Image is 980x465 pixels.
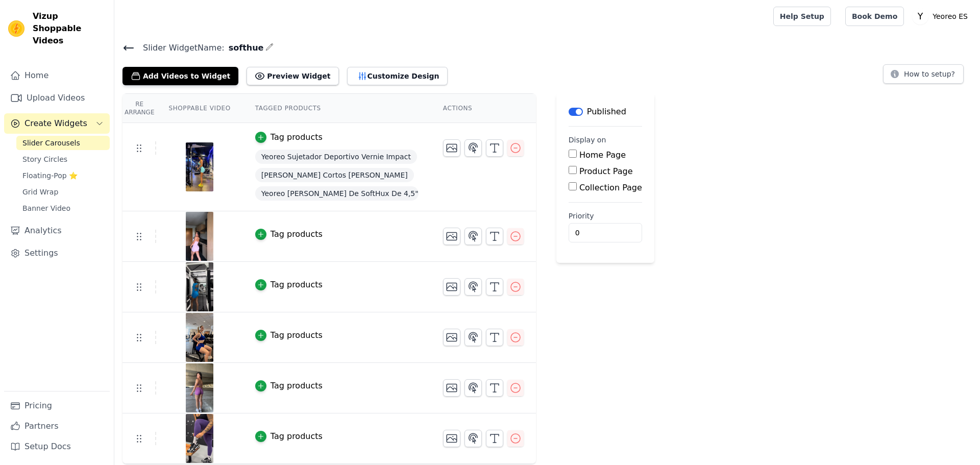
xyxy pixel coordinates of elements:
span: Create Widgets [24,117,87,130]
span: Story Circles [22,154,67,164]
button: Tag products [255,430,323,443]
img: vizup-images-4453.png [185,212,214,261]
button: Change Thumbnail [443,228,460,245]
div: Tag products [271,430,323,443]
button: Tag products [255,131,323,143]
button: Change Thumbnail [443,278,460,296]
img: vizup-images-708b.png [185,414,214,463]
legend: Display on [569,135,606,145]
a: Help Setup [773,7,831,26]
th: Actions [431,94,536,123]
button: Create Widgets [4,113,110,134]
button: Y Yeoreo ES [912,7,972,26]
span: Slider Carousels [22,138,80,148]
text: Y [917,11,923,21]
p: Yeoreo ES [928,7,972,26]
div: Tag products [271,228,323,240]
a: Banner Video [16,201,110,215]
button: Change Thumbnail [443,139,460,157]
button: Change Thumbnail [443,379,460,397]
a: Home [4,65,110,86]
img: vizup-images-dfd5.png [185,313,214,362]
span: Vizup Shoppable Videos [33,10,106,47]
button: Tag products [255,279,323,291]
span: Yeoreo Sujetador Deportivo Vernie Impact [255,150,417,164]
a: Pricing [4,396,110,416]
a: Upload Videos [4,88,110,108]
div: Edit Name [265,41,274,55]
a: Book Demo [845,7,904,26]
label: Home Page [579,150,626,160]
button: Customize Design [347,67,448,85]
span: Banner Video [22,203,70,213]
a: Slider Carousels [16,136,110,150]
p: Published [587,106,626,118]
a: Setup Docs [4,436,110,457]
label: Collection Page [579,183,642,192]
button: How to setup? [883,64,964,84]
label: Priority [569,211,642,221]
div: Tag products [271,279,323,291]
th: Tagged Products [243,94,431,123]
div: Tag products [271,380,323,392]
button: Add Videos to Widget [122,67,238,85]
span: Grid Wrap [22,187,58,197]
label: Product Page [579,166,633,176]
button: Tag products [255,329,323,341]
th: Shoppable Video [156,94,242,123]
a: How to setup? [883,71,964,81]
a: Partners [4,416,110,436]
a: Grid Wrap [16,185,110,199]
th: Re Arrange [122,94,156,123]
button: Change Thumbnail [443,329,460,346]
span: Slider Widget Name: [135,42,225,54]
a: Settings [4,243,110,263]
button: Tag products [255,380,323,392]
img: Vizup [8,20,24,37]
a: Analytics [4,221,110,241]
button: Tag products [255,228,323,240]
button: Preview Widget [247,67,338,85]
div: Tag products [271,131,323,143]
img: vizup-images-3fd8.png [185,262,214,311]
a: Story Circles [16,152,110,166]
button: Change Thumbnail [443,430,460,447]
span: Yeoreo [PERSON_NAME] De SoftHux De 4,5" [255,186,419,201]
img: vizup-images-d858.png [185,363,214,412]
span: softhue [225,42,264,54]
span: Floating-Pop ⭐ [22,170,78,181]
a: Floating-Pop ⭐ [16,168,110,183]
span: [PERSON_NAME] Cortos [PERSON_NAME] [255,168,414,182]
img: vizup-images-8472.png [185,142,214,191]
div: Tag products [271,329,323,341]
